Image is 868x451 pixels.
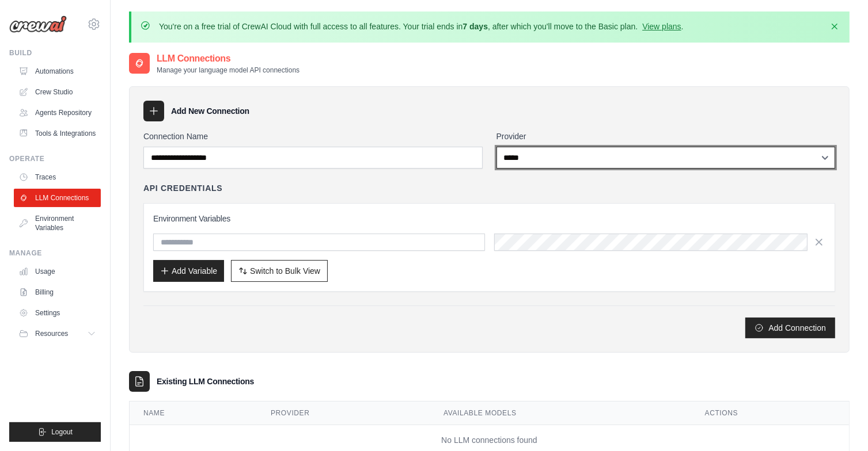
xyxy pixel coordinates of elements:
span: Switch to Bulk View [250,265,320,277]
a: Crew Studio [14,83,101,101]
div: Manage [9,249,101,258]
button: Add Variable [153,260,224,282]
div: Build [9,48,101,58]
a: LLM Connections [14,189,101,207]
th: Actions [691,402,849,425]
th: Provider [257,402,430,425]
a: Environment Variables [14,209,101,237]
h3: Add New Connection [171,105,249,117]
img: Logo [9,16,67,33]
a: Agents Repository [14,104,101,122]
th: Name [130,402,257,425]
button: Logout [9,422,101,442]
label: Connection Name [143,131,483,142]
span: Logout [51,427,73,437]
label: Provider [496,131,836,142]
strong: 7 days [463,22,488,31]
p: Manage your language model API connections [157,66,300,75]
h2: LLM Connections [157,52,300,66]
a: Usage [14,262,101,281]
button: Add Connection [745,318,835,338]
h3: Environment Variables [153,213,825,224]
a: Settings [14,304,101,322]
a: View plans [642,22,681,31]
th: Available Models [430,402,691,425]
a: Traces [14,168,101,186]
a: Tools & Integrations [14,124,101,143]
div: Operate [9,154,101,163]
h4: API Credentials [143,182,222,194]
h3: Existing LLM Connections [157,376,254,387]
a: Automations [14,62,101,81]
button: Switch to Bulk View [231,260,328,282]
a: Billing [14,283,101,301]
span: Resources [35,329,68,338]
p: You're on a free trial of CrewAI Cloud with full access to all features. Your trial ends in , aft... [159,21,684,32]
button: Resources [14,324,101,343]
